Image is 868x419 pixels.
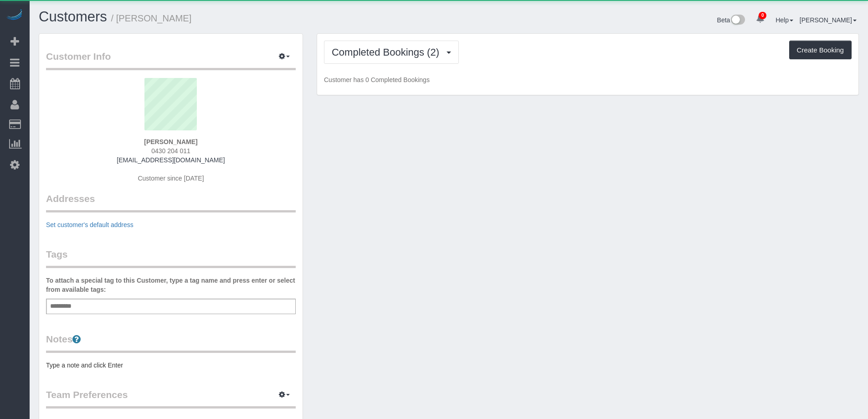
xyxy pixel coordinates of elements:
span: Completed Bookings (2) [332,47,444,58]
img: New interface [730,15,745,26]
legend: Notes [46,332,296,353]
img: Automaid Logo [5,9,24,22]
button: Completed Bookings (2) [324,41,459,64]
span: 0 [759,12,766,19]
a: Customers [39,9,107,25]
a: [EMAIL_ADDRESS][DOMAIN_NAME] [117,156,225,164]
pre: Type a note and click Enter [46,361,296,370]
a: Help [776,16,793,24]
a: 0 [751,9,769,29]
span: 0430 204 011 [151,147,190,155]
span: Customer since [DATE] [138,175,204,182]
small: / [PERSON_NAME] [111,13,192,23]
a: Beta [717,16,745,24]
a: [PERSON_NAME] [800,16,857,24]
legend: Customer Info [46,50,296,70]
button: Create Booking [789,41,852,60]
label: To attach a special tag to this Customer, type a tag name and press enter or select from availabl... [46,276,296,294]
strong: [PERSON_NAME] [144,138,197,145]
a: Set customer's default address [46,221,134,228]
p: Customer has 0 Completed Bookings [324,75,852,84]
legend: Tags [46,248,296,268]
legend: Team Preferences [46,388,296,409]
